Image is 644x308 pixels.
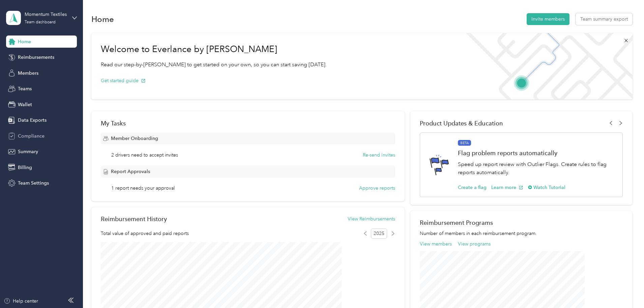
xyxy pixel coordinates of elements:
button: Invite members [527,13,569,25]
span: Reimbursements [18,54,54,61]
button: Learn more [491,184,523,191]
button: View Reimbursements [348,215,395,222]
h1: Flag problem reports automatically [458,149,615,157]
span: Product Updates & Education [420,120,503,127]
iframe: Everlance-gr Chat Button Frame [606,270,644,308]
span: Members [18,70,38,77]
span: Wallet [18,101,32,108]
p: Number of members in each reimbursement program. [420,230,623,237]
h2: Reimbursement Programs [420,219,623,226]
span: 2 drivers need to accept invites [111,151,178,159]
span: Home [18,38,31,45]
span: BETA [458,140,471,146]
button: Team summary export [576,13,633,25]
button: Get started guide [101,77,146,84]
button: View members [420,240,452,247]
button: Re-send invites [363,151,395,159]
h1: Home [91,16,114,23]
div: Momentum Textiles [25,11,67,18]
h2: Reimbursement History [101,215,167,222]
img: Welcome to everlance [459,33,632,99]
p: Read our step-by-[PERSON_NAME] to get started on your own, so you can start saving [DATE]. [101,61,327,69]
button: Help center [4,298,38,305]
button: Create a flag [458,184,487,191]
span: 2025 [371,229,387,239]
button: Watch Tutorial [528,184,565,191]
h1: Welcome to Everlance by [PERSON_NAME] [101,44,327,55]
div: Team dashboard [25,20,56,24]
span: Member Onboarding [111,135,158,142]
span: 1 report needs your approval [111,185,175,192]
span: Billing [18,164,32,171]
span: Total value of approved and paid reports [101,230,189,237]
div: My Tasks [101,120,395,127]
span: Report Approvals [111,168,150,175]
p: Speed up report review with Outlier Flags. Create rules to flag reports automatically. [458,160,615,177]
span: Data Exports [18,117,47,124]
span: Summary [18,148,38,155]
span: Team Settings [18,180,49,187]
button: Approve reports [359,185,395,192]
button: View programs [458,240,491,247]
span: Teams [18,85,32,92]
span: Compliance [18,133,45,140]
